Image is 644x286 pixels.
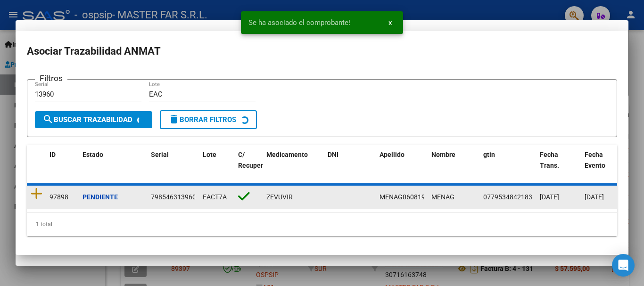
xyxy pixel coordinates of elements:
[35,72,67,84] h3: Filtros
[612,254,635,277] div: Open Intercom Messenger
[585,151,605,169] span: Fecha Evento
[263,145,324,186] datatable-header-cell: Medicamento
[540,151,559,169] span: Fecha Trans.
[27,212,617,236] div: 1 total
[238,151,267,169] span: C/ Recupero
[328,151,339,158] span: DNI
[83,193,118,201] strong: Pendiente
[27,42,617,60] h2: Asociar Trazabilidad ANMAT
[431,193,454,201] span: MENAG
[42,114,54,125] mat-icon: search
[79,145,147,186] datatable-header-cell: Estado
[42,115,132,124] span: Buscar Trazabilidad
[50,193,68,201] span: 97898
[585,193,604,201] span: [DATE]
[324,145,376,186] datatable-header-cell: DNI
[431,151,455,158] span: Nombre
[203,193,227,201] span: EACT7A
[540,193,559,201] span: [DATE]
[483,193,536,201] span: 07795348421831
[388,18,392,27] span: x
[479,145,536,186] datatable-header-cell: gtin
[234,145,263,186] datatable-header-cell: C/ Recupero
[203,151,216,158] span: Lote
[380,193,433,201] span: MENAG06081993
[266,151,308,158] span: Medicamento
[160,110,257,129] button: Borrar Filtros
[536,145,581,186] datatable-header-cell: Fecha Trans.
[483,151,495,158] span: gtin
[147,145,199,186] datatable-header-cell: Serial
[151,151,169,158] span: Serial
[248,18,350,27] span: Se ha asociado el comprobante!
[428,145,479,186] datatable-header-cell: Nombre
[380,151,405,158] span: Apellido
[266,193,293,201] span: ZEVUVIR
[168,115,236,124] span: Borrar Filtros
[50,151,56,158] span: ID
[581,145,626,186] datatable-header-cell: Fecha Evento
[83,151,103,158] span: Estado
[151,193,196,201] span: 798546313960
[376,145,428,186] datatable-header-cell: Apellido
[168,114,180,125] mat-icon: delete
[199,145,234,186] datatable-header-cell: Lote
[46,145,79,186] datatable-header-cell: ID
[35,111,152,128] button: Buscar Trazabilidad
